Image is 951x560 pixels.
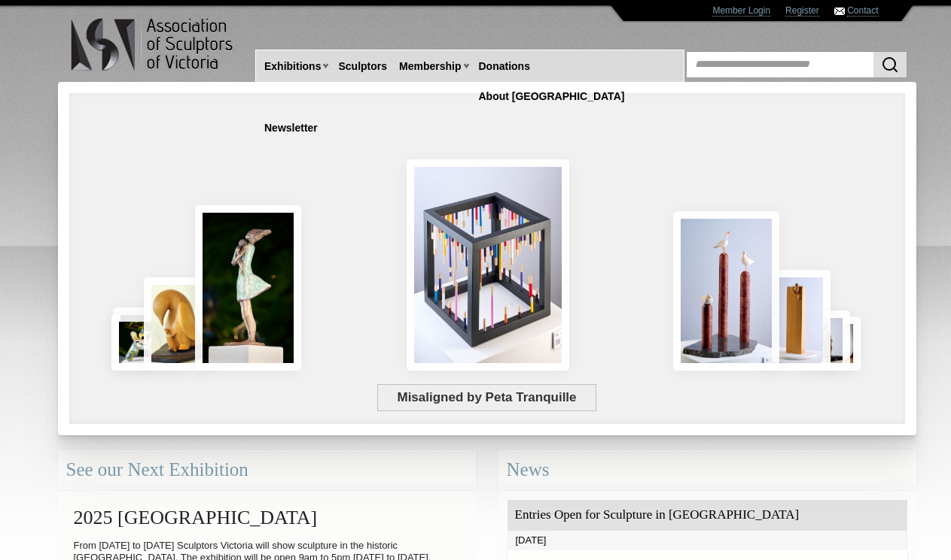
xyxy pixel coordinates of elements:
[673,211,779,371] img: Rising Tides
[258,114,324,142] a: Newsletter
[332,53,393,80] a: Sculptors
[58,450,476,490] div: See our Next Exhibition
[508,500,907,531] div: Entries Open for Sculpture in [GEOGRAPHIC_DATA]
[70,15,236,74] img: logo.png
[881,56,899,74] img: Search
[508,531,907,550] div: [DATE]
[407,159,569,371] img: Misaligned
[712,5,770,17] a: Member Login
[498,450,916,490] div: News
[847,5,878,17] a: Contact
[834,8,845,15] img: Contact ASV
[393,53,467,80] a: Membership
[258,53,327,80] a: Exhibitions
[473,83,631,110] a: About [GEOGRAPHIC_DATA]
[473,53,536,80] a: Donations
[66,499,468,536] h2: 2025 [GEOGRAPHIC_DATA]
[377,384,596,411] span: Misaligned by Peta Tranquille
[762,270,831,371] img: Little Frog. Big Climb
[195,205,302,371] img: Connection
[785,5,819,17] a: Register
